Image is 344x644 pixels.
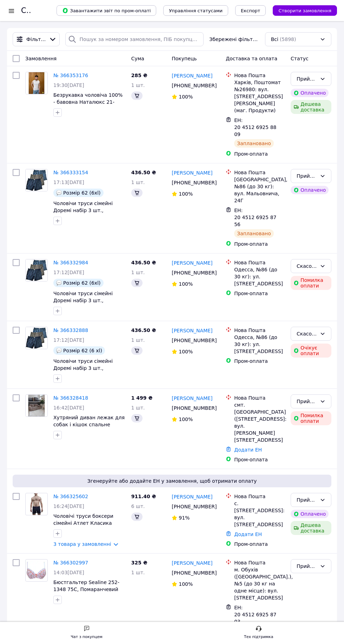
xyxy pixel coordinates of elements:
a: Чоловічи труси сімейні Доремі набір 3 шт., чоловічи труси Doremi. Труси сімейні чоловічи, чоловіч... [53,201,115,234]
img: Фото товару [26,327,47,349]
a: [PERSON_NAME] [172,72,212,79]
h1: Список замовлень [21,6,92,15]
div: Чат з покупцем [71,633,102,640]
div: Очікує оплати [291,344,331,358]
span: 1 шт. [131,82,145,88]
span: 17:12[DATE] [53,270,84,275]
span: Замовлення [25,56,57,61]
div: Тех підтримка [244,633,273,640]
span: Розмір 62 (6xl) [63,190,101,196]
div: Заплановано [234,229,274,238]
span: 436.50 ₴ [131,327,156,333]
span: 16:24[DATE] [53,503,84,509]
span: Експорт [241,8,260,13]
div: [PHONE_NUMBER] [170,335,215,345]
span: 100% [179,281,193,287]
div: Пром-оплата [234,240,285,248]
a: Створити замовлення [266,7,337,13]
span: 285 ₴ [131,73,147,78]
a: Бюстгальтер Sealine 252-1348 75C, Помаранчевий [53,579,119,592]
div: [PHONE_NUMBER] [170,178,215,188]
span: 100% [179,349,193,354]
div: [PHONE_NUMBER] [170,502,215,511]
span: Безрукавка чоловіча 100% - бавовна Наталюкс 21-1201 Білий, L [53,92,123,112]
button: Завантажити звіт по пром-оплаті [57,5,156,16]
span: Фільтри [26,36,46,43]
span: 436.50 ₴ [131,260,156,265]
button: Експорт [235,5,266,16]
div: Нова Пошта [234,259,285,266]
span: 1 499 ₴ [131,395,153,401]
div: Пром-оплата [234,358,285,365]
a: [PERSON_NAME] [172,327,212,334]
a: [PERSON_NAME] [172,560,212,567]
span: 1 шт. [131,270,145,275]
span: Розмір 62 (6xl) [63,280,101,286]
a: Фото товару [25,394,48,417]
div: Заплановано [234,139,274,148]
div: [PHONE_NUMBER] [170,568,215,578]
div: Скасовано [297,262,317,270]
div: Пром-оплата [234,541,285,548]
button: Управління статусами [163,5,228,16]
div: смт. [GEOGRAPHIC_DATA] ([STREET_ADDRESS]: вул. [PERSON_NAME][STREET_ADDRESS] [234,401,285,443]
span: Створити замовлення [278,8,331,13]
img: Фото товару [26,72,47,94]
span: 16:42[DATE] [53,405,84,411]
div: Прийнято [297,496,317,504]
div: Дешева доставка [291,521,331,535]
div: Прийнято [297,75,317,83]
a: Чоловічі труси боксери сімейні Атлет Класика 000088 56 [53,513,113,533]
a: Чоловічи труси сімейні Доремі набір 3 шт., чоловічи труси Doremi. Труси сімейні чоловічи, чоловіч... [53,358,115,392]
span: ЕН: 20 4512 6925 8703 [234,605,276,624]
img: Фото товару [26,259,47,281]
span: 17:13[DATE] [53,179,84,185]
div: Нова Пошта [234,169,285,176]
span: 911.40 ₴ [131,494,156,499]
span: Доставка та оплата [226,56,277,61]
div: Пром-оплата [234,290,285,297]
span: 1 шт. [131,405,145,411]
div: Прийнято [297,562,317,570]
a: Хутряний диван лежак для собак і кішок спальне місце для тварин знімни Incor капучино 10079 L (10... [53,415,125,448]
span: 91% [179,515,190,521]
div: Оплачено [291,186,329,194]
img: :speech_balloon: [56,348,62,353]
div: Помилка оплати [291,411,331,425]
button: Створити замовлення [273,5,337,16]
img: Фото товару [29,493,44,515]
a: № 366353176 [53,73,88,78]
span: Покупець [172,56,197,61]
a: Фото товару [25,169,48,191]
div: Помилка оплати [291,276,331,290]
a: [PERSON_NAME] [172,259,212,266]
div: Нова Пошта [234,327,285,334]
a: 3 товара у замовленні [53,541,111,547]
span: Згенеруйте або додайте ЕН у замовлення, щоб отримати оплату [15,477,329,484]
div: Прийнято [297,172,317,180]
a: [PERSON_NAME] [172,395,212,402]
img: Фото товару [26,169,47,191]
div: м. Обухів ([GEOGRAPHIC_DATA].), №5 (до 30 кг на одне місце): вул. [STREET_ADDRESS] [234,566,285,601]
div: Харків, Поштомат №26980: вул. [STREET_ADDRESS][PERSON_NAME] (маг. Продукти) [234,79,285,114]
span: 17:12[DATE] [53,337,84,343]
div: [PHONE_NUMBER] [170,81,215,90]
div: [GEOGRAPHIC_DATA], №86 (до 30 кг): вул. Мальовнича, 24Г [234,176,285,204]
span: Управління статусами [169,8,223,13]
a: Фото товару [25,72,48,94]
span: Завантажити звіт по пром-оплаті [62,7,151,14]
div: Нова Пошта [234,394,285,401]
a: Фото товару [25,559,48,582]
span: Чоловічи труси сімейні Доремі набір 3 шт., чоловічи труси Doremi. Труси сімейні чоловічи, чоловіч... [53,291,115,324]
div: Прийнято [297,398,317,405]
span: 436.50 ₴ [131,170,156,175]
span: Збережені фільтри: [209,36,259,43]
img: :speech_balloon: [56,190,62,196]
span: 100% [179,94,193,100]
a: № 366333154 [53,170,88,175]
span: 100% [179,191,193,197]
div: Пром-оплата [234,456,285,463]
